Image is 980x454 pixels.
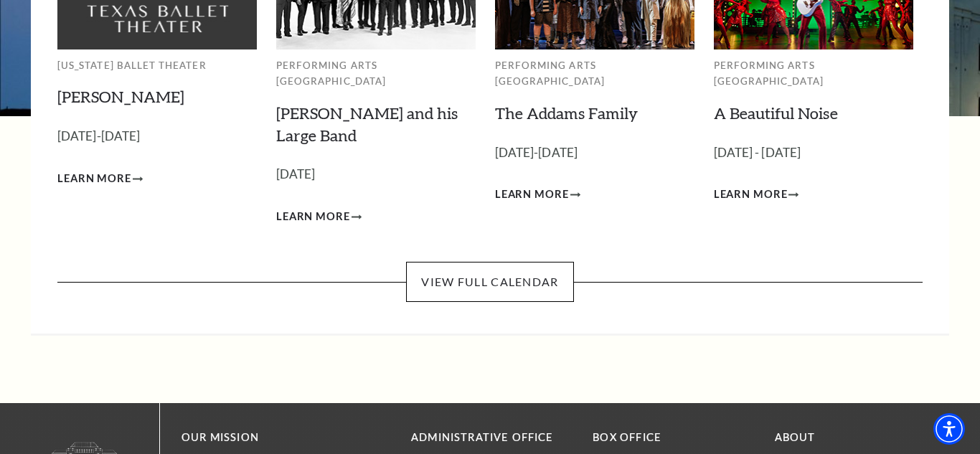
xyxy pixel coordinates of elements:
a: View Full Calendar [406,262,573,302]
a: Learn More The Addams Family [495,186,580,204]
a: About [775,431,816,443]
a: A Beautiful Noise [714,103,838,123]
p: [DATE]-[DATE] [495,143,694,164]
p: Performing Arts [GEOGRAPHIC_DATA] [276,57,476,90]
p: OUR MISSION [182,429,361,447]
p: Performing Arts [GEOGRAPHIC_DATA] [495,57,694,90]
div: Accessibility Menu [933,413,965,445]
a: The Addams Family [495,103,638,123]
p: [DATE] - [DATE] [714,143,913,164]
a: [PERSON_NAME] [57,87,184,106]
a: Learn More A Beautiful Noise [714,186,799,204]
p: [US_STATE] Ballet Theater [57,57,257,74]
span: Learn More [57,170,131,188]
span: Learn More [714,186,788,204]
p: [DATE] [276,164,476,185]
span: Learn More [276,208,350,226]
a: Learn More Peter Pan [57,170,143,188]
p: Administrative Office [411,429,571,447]
span: Learn More [495,186,569,204]
a: [PERSON_NAME] and his Large Band [276,103,458,145]
p: BOX OFFICE [593,429,753,447]
a: Learn More Lyle Lovett and his Large Band [276,208,362,226]
p: Performing Arts [GEOGRAPHIC_DATA] [714,57,913,90]
p: [DATE]-[DATE] [57,126,257,147]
